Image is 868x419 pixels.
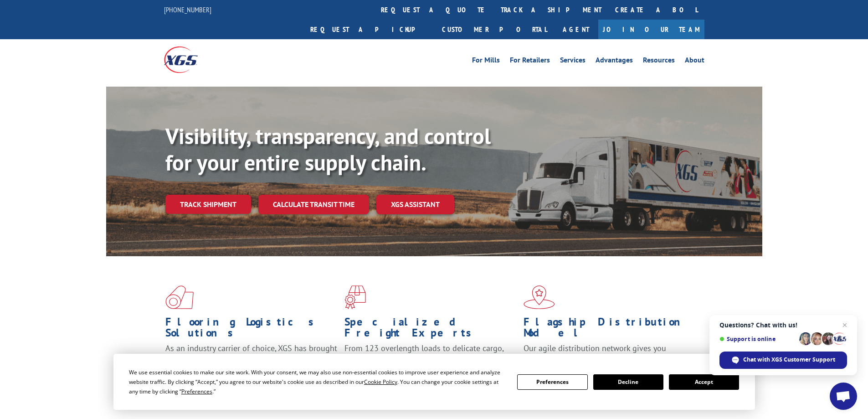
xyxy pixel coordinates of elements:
a: Calculate transit time [258,195,369,214]
button: Accept [669,374,739,390]
a: For Retailers [510,57,550,67]
a: Resources [643,57,675,67]
a: Track shipment [165,195,251,214]
span: As an industry carrier of choice, XGS has brought innovation and dedication to flooring logistics... [165,343,337,375]
b: Visibility, transparency, and control for your entire supply chain. [165,122,491,176]
a: Join Our Team [598,20,704,39]
a: For Mills [472,57,500,67]
button: Preferences [517,374,587,390]
span: Support is online [719,336,796,342]
span: Preferences [181,388,212,395]
div: We use essential cookies to make our site work. With your consent, we may also use non-essential ... [129,367,506,396]
img: xgs-icon-total-supply-chain-intelligence-red [165,285,194,309]
img: xgs-icon-flagship-distribution-model-red [524,285,555,309]
h1: Flooring Logistics Solutions [165,316,338,343]
span: Cookie Policy [364,378,397,386]
a: Services [560,57,586,67]
p: From 123 overlength loads to delicate cargo, our experienced staff knows the best way to move you... [344,343,517,383]
h1: Flagship Distribution Model [524,316,696,343]
a: Request a pickup [303,20,435,39]
span: Our agile distribution network gives you nationwide inventory management on demand. [524,343,691,364]
h1: Specialized Freight Experts [344,316,517,343]
button: Decline [593,374,663,390]
span: Chat with XGS Customer Support [743,356,835,364]
a: Agent [554,20,598,39]
span: Chat with XGS Customer Support [719,352,847,369]
a: Customer Portal [435,20,554,39]
a: [PHONE_NUMBER] [164,5,211,14]
div: Cookie Consent Prompt [113,354,755,410]
span: Questions? Chat with us! [719,321,847,329]
a: Advantages [596,57,633,67]
img: xgs-icon-focused-on-flooring-red [344,285,366,309]
a: Open chat [830,383,857,410]
a: XGS ASSISTANT [376,195,454,214]
a: About [685,57,704,67]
